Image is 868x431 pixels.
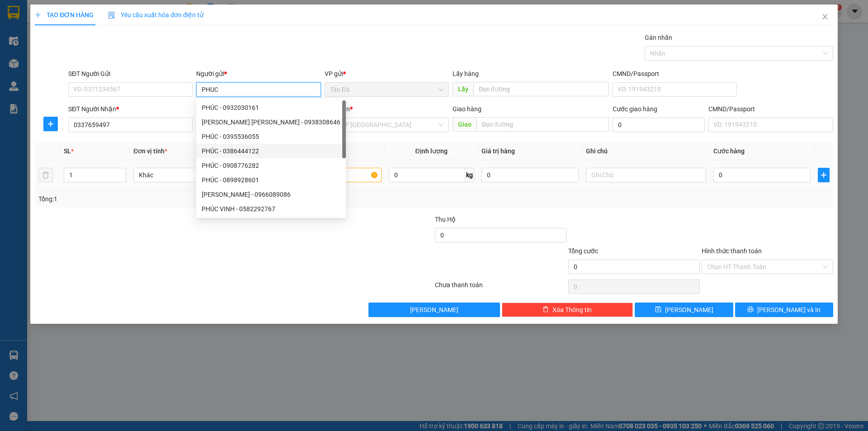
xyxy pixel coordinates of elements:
[202,117,340,127] div: [PERSON_NAME] [PERSON_NAME] - 0938308646
[64,147,71,155] span: SL
[202,132,340,142] div: PHÚC - 0395536055
[44,120,57,128] span: plus
[481,147,515,155] span: Giá trị hàng
[453,70,479,77] span: Lấy hàng
[196,100,346,115] div: PHÚC - 0932030161
[202,175,340,185] div: PHÚC - 0898928601
[196,158,346,173] div: PHÚC - 0908776282
[818,168,830,182] button: plus
[481,168,579,182] input: 0
[410,305,458,315] span: [PERSON_NAME]
[502,303,633,317] button: deleteXóa Thông tin
[645,34,672,41] label: Gán nhãn
[108,12,115,19] img: icon
[812,5,838,30] button: Close
[435,216,456,223] span: Thu Hộ
[568,247,598,255] span: Tổng cước
[453,105,481,113] span: Giao hàng
[702,247,762,255] label: Hình thức thanh toán
[196,187,346,202] div: PHÚC - 0966089086
[613,118,705,132] input: Cước giao hàng
[757,305,821,315] span: [PERSON_NAME] và In
[196,115,346,129] div: VÕ HỒNG PHÚC - 0938308646
[368,303,500,317] button: [PERSON_NAME]
[586,168,706,182] input: Ghi Chú
[821,13,829,20] span: close
[38,168,53,182] button: delete
[202,161,340,171] div: PHÚC - 0908776282
[415,147,448,155] span: Định lượng
[196,129,346,144] div: PHÚC - 0395536055
[325,69,449,79] div: VP gửi
[202,103,340,113] div: PHÚC - 0932030161
[708,104,833,114] div: CMND/Passport
[735,303,833,317] button: printer[PERSON_NAME] và In
[713,147,745,155] span: Cước hàng
[434,280,567,296] div: Chưa thanh toán
[552,305,592,315] span: Xóa Thông tin
[196,69,321,79] div: Người gửi
[133,147,167,155] span: Đơn vị tính
[747,306,754,313] span: printer
[635,303,733,317] button: save[PERSON_NAME]
[453,82,473,96] span: Lấy
[542,306,549,313] span: delete
[108,11,203,19] span: Yêu cầu xuất hóa đơn điện tử
[68,104,193,114] div: SĐT Người Nhận
[35,12,41,18] span: plus
[655,306,661,313] span: save
[476,117,609,132] input: Dọc đường
[818,171,829,179] span: plus
[665,305,713,315] span: [PERSON_NAME]
[35,11,94,19] span: TẠO ĐƠN HÀNG
[613,69,737,79] div: CMND/Passport
[582,142,710,160] th: Ghi chú
[196,202,346,216] div: PHÚC VINH - 0582292767
[202,189,340,199] div: [PERSON_NAME] - 0966089086
[139,168,248,182] span: Khác
[330,83,443,96] span: Tản Đà
[613,105,657,113] label: Cước giao hàng
[465,168,474,182] span: kg
[473,82,609,96] input: Dọc đường
[196,144,346,158] div: PHÚC - 0386444122
[202,204,340,214] div: PHÚC VINH - 0582292767
[38,194,335,204] div: Tổng: 1
[202,146,340,156] div: PHÚC - 0386444122
[196,173,346,187] div: PHÚC - 0898928601
[43,117,58,131] button: plus
[453,117,476,132] span: Giao
[68,69,193,79] div: SĐT Người Gửi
